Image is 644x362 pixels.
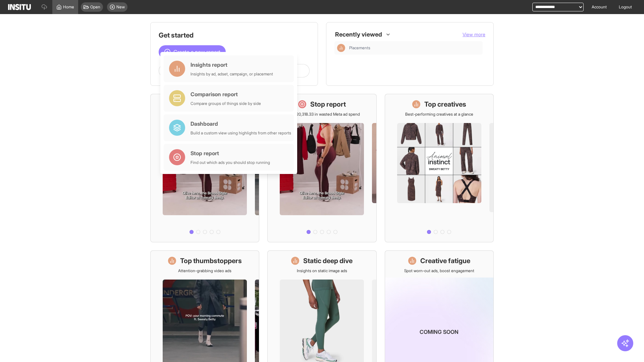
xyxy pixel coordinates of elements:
[63,4,74,10] span: Home
[349,45,370,51] span: Placements
[159,31,310,40] h1: Get started
[191,61,273,69] div: Insights report
[303,256,353,265] h1: Static deep dive
[337,44,345,52] div: Insights
[284,112,360,117] p: Save £20,318.33 in wasted Meta ad spend
[297,268,347,274] p: Insights on static image ads
[8,4,31,10] img: Logo
[116,4,125,10] span: New
[178,268,231,274] p: Attention-grabbing video ads
[191,120,291,128] div: Dashboard
[267,94,376,242] a: Stop reportSave £20,318.33 in wasted Meta ad spend
[191,90,261,98] div: Comparison report
[191,160,270,165] div: Find out which ads you should stop running
[90,4,100,10] span: Open
[159,45,226,59] button: Create a new report
[385,94,494,242] a: Top creativesBest-performing creatives at a glance
[349,45,480,51] span: Placements
[310,100,346,109] h1: Stop report
[191,101,261,106] div: Compare groups of things side by side
[463,31,485,38] button: View more
[191,71,273,77] div: Insights by ad, adset, campaign, or placement
[191,149,270,157] div: Stop report
[180,256,242,265] h1: Top thumbstoppers
[405,112,473,117] p: Best-performing creatives at a glance
[150,94,259,242] a: What's live nowSee all active ads instantly
[191,130,291,136] div: Build a custom view using highlights from other reports
[173,48,220,56] span: Create a new report
[424,100,466,109] h1: Top creatives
